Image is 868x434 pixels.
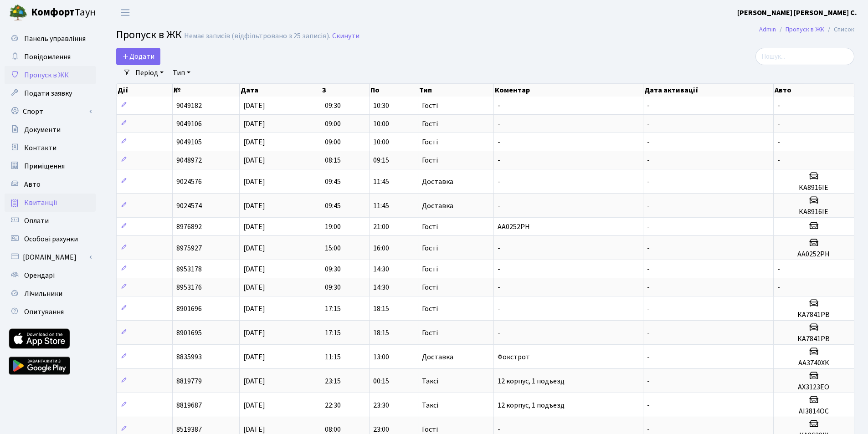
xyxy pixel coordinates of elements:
span: - [647,264,650,274]
th: Авто [774,84,854,97]
span: АА0252РН [498,222,530,232]
span: Таксі [422,402,438,409]
span: Гості [422,223,438,230]
h5: АІ3814ОС [777,407,850,416]
span: 9024576 [176,177,202,187]
span: 14:30 [373,264,389,274]
b: Комфорт [31,5,75,20]
span: 09:30 [325,101,341,111]
span: - [498,177,500,187]
span: [DATE] [243,264,265,274]
span: - [498,155,500,165]
span: - [498,304,500,314]
a: Спорт [5,102,96,121]
span: [DATE] [243,119,265,129]
span: Гості [422,138,438,146]
a: Контакти [5,139,96,157]
span: 10:00 [373,137,389,147]
img: logo.png [9,4,27,22]
span: - [777,264,780,274]
a: Пропуск в ЖК [786,25,824,34]
span: Орендарі [24,271,55,281]
span: Авто [24,179,41,189]
span: Гості [422,266,438,273]
span: [DATE] [243,400,265,410]
h5: КА7841РВ [777,335,850,343]
span: - [777,137,780,147]
nav: breadcrumb [745,20,868,39]
th: Дата активації [643,84,774,97]
span: 8901695 [176,328,202,338]
span: - [498,243,500,253]
span: 18:15 [373,304,389,314]
span: Подати заявку [24,88,72,98]
h5: КА8916ІЕ [777,208,850,216]
span: 11:45 [373,177,389,187]
span: 09:30 [325,264,341,274]
span: - [647,376,650,386]
span: Особові рахунки [24,234,78,244]
span: Доставка [422,202,453,209]
th: Коментар [494,84,643,97]
span: Лічильники [24,289,62,299]
span: Доставка [422,353,453,361]
th: № [173,84,240,97]
span: [DATE] [243,222,265,232]
span: [DATE] [243,376,265,386]
span: 08:15 [325,155,341,165]
a: Пропуск в ЖК [5,66,96,84]
span: - [498,282,500,292]
span: Гості [422,284,438,291]
span: 22:30 [325,400,341,410]
span: 8819779 [176,376,202,386]
span: - [647,155,650,165]
span: Квитанції [24,198,57,208]
span: [DATE] [243,243,265,253]
a: Додати [116,48,160,65]
span: 11:15 [325,352,341,362]
span: Пропуск в ЖК [24,70,69,80]
span: - [498,264,500,274]
span: Гості [422,157,438,164]
a: Лічильники [5,285,96,303]
span: 9049106 [176,119,202,129]
span: 23:30 [373,400,389,410]
span: - [647,201,650,211]
span: 09:45 [325,201,341,211]
span: 12 корпус, 1 подъезд [498,376,565,386]
span: 09:15 [373,155,389,165]
span: - [777,282,780,292]
span: 15:00 [325,243,341,253]
span: 09:00 [325,137,341,147]
span: Гості [422,102,438,109]
span: 17:15 [325,304,341,314]
a: Подати заявку [5,84,96,102]
span: Гості [422,329,438,337]
span: 8976892 [176,222,202,232]
span: 10:30 [373,101,389,111]
span: - [647,328,650,338]
span: - [647,177,650,187]
span: 14:30 [373,282,389,292]
span: 8819687 [176,400,202,410]
th: Дії [117,84,173,97]
span: 8901696 [176,304,202,314]
span: [DATE] [243,101,265,111]
span: - [647,304,650,314]
span: 9024574 [176,201,202,211]
th: З [321,84,370,97]
a: Приміщення [5,157,96,175]
button: Переключити навігацію [114,5,137,20]
span: - [498,101,500,111]
span: Гості [422,305,438,312]
a: Орендарі [5,266,96,285]
span: Таксі [422,378,438,385]
span: - [777,119,780,129]
div: Немає записів (відфільтровано з 25 записів). [184,32,330,41]
a: Авто [5,175,96,194]
span: Таун [31,5,96,20]
span: - [498,119,500,129]
a: Admin [759,25,776,34]
span: 9049182 [176,101,202,111]
h5: АА0252РН [777,250,850,259]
